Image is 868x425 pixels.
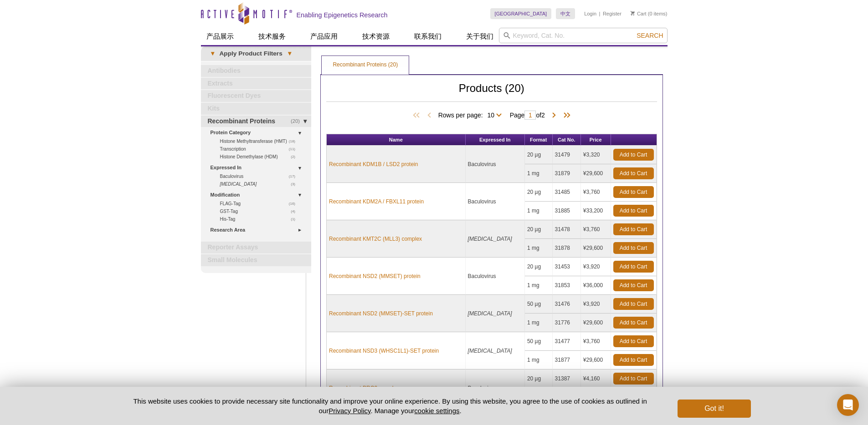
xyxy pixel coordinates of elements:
a: Reporter Assays [201,242,312,253]
a: Add to Cart [613,205,654,217]
td: ¥3,760 [581,220,611,239]
a: Privacy Policy [329,407,370,415]
th: Name [327,134,466,146]
a: Add to Cart [613,317,654,329]
span: (17) [289,172,300,180]
a: 产品展示 [201,28,239,45]
td: 1 mg [525,239,553,258]
td: ¥29,600 [581,351,611,369]
th: Format [525,134,553,146]
td: 20 µg [525,258,553,276]
a: (11)Transcription [220,145,301,153]
p: This website uses cookies to provide necessary site functionality and improve your online experie... [118,396,663,415]
span: (18) [289,137,300,145]
i: [MEDICAL_DATA] [468,310,512,317]
a: Add to Cart [613,261,654,273]
td: ¥4,160 [581,369,611,388]
i: [MEDICAL_DATA] [468,236,512,242]
a: (2)Histone Demethylase (HDM) [220,153,301,161]
td: 31776 [553,314,581,332]
a: (16)FLAG-Tag [220,200,301,207]
a: Add to Cart [613,373,654,385]
a: Add to Cart [613,149,654,161]
a: 产品应用 [305,28,343,45]
td: 1 mg [525,276,553,295]
td: ¥3,920 [581,258,611,276]
td: 31477 [553,332,581,351]
td: 31879 [553,164,581,183]
span: (11) [289,145,300,153]
a: Add to Cart [613,298,654,310]
a: Modification [211,190,306,200]
td: 20 µg [525,183,553,202]
a: Recombinant PRC2 complex [329,384,399,392]
a: Recombinant KDM2A / FBXL11 protein [329,197,424,206]
a: Kits [201,103,312,115]
h2: Products (20) [326,84,657,102]
a: Recombinant Proteins (20) [322,56,409,74]
input: Keyword, Cat. No. [499,28,668,43]
span: 2 [541,111,545,119]
td: ¥3,760 [581,183,611,202]
td: 1 mg [525,164,553,183]
span: Page of [505,111,550,120]
td: ¥29,600 [581,164,611,183]
td: 1 mg [525,351,553,369]
td: 20 µg [525,369,553,388]
a: Recombinant NSD3 (WHSC1L1)-SET protein [329,347,439,355]
i: [MEDICAL_DATA] [468,348,512,354]
a: Add to Cart [613,242,654,254]
li: (0 items) [631,8,668,19]
a: (17)Baculovirus [220,172,301,180]
a: 联系我们 [409,28,447,45]
button: cookie settings [414,407,459,415]
td: 50 µg [525,332,553,351]
a: (1)His-Tag [220,215,301,223]
td: ¥29,600 [581,314,611,332]
a: Cart [631,10,647,17]
a: Recombinant KDM1B / LSD2 protein [329,160,418,168]
td: ¥3,760 [581,332,611,351]
span: First Page [411,111,425,120]
span: (3) [291,180,300,188]
span: (20) [291,116,305,127]
td: 31387 [553,369,581,388]
td: 1 mg [525,314,553,332]
span: Rows per page: [438,110,505,119]
td: ¥36,000 [581,276,611,295]
a: (3) [MEDICAL_DATA] [220,180,301,188]
a: 关于我们 [461,28,499,45]
a: Fluorescent Dyes [201,90,312,102]
a: Expressed In [211,163,306,172]
a: Protein Category [211,128,306,137]
td: ¥3,320 [581,146,611,164]
th: Expressed In [466,134,525,146]
td: ¥3,920 [581,295,611,314]
h2: Enabling Epigenetics Research [297,11,388,19]
a: Add to Cart [613,279,654,291]
a: Add to Cart [613,223,654,235]
a: ▾Apply Product Filters▾ [201,46,312,61]
button: Search [634,31,666,40]
td: Baculovirus [466,369,525,407]
a: Antibodies [201,65,312,77]
a: Research Area [211,225,306,235]
td: 31878 [553,239,581,258]
td: 31485 [553,183,581,202]
td: 50 µg [525,295,553,314]
a: Small Molecules [201,254,312,266]
i: [MEDICAL_DATA] [220,182,257,187]
a: Login [584,10,596,17]
a: Recombinant KMT2C (MLL3) complex [329,235,422,243]
td: 31479 [553,146,581,164]
a: Register [603,10,621,17]
td: 31478 [553,220,581,239]
a: Add to Cart [613,186,654,198]
th: Cat No. [553,134,581,146]
a: Recombinant NSD2 (MMSET) protein [329,272,421,280]
a: [GEOGRAPHIC_DATA] [490,8,552,19]
a: Recombinant NSD2 (MMSET)-SET protein [329,309,433,318]
td: Baculovirus [466,258,525,295]
td: 20 µg [525,220,553,239]
td: Baculovirus [466,183,525,220]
